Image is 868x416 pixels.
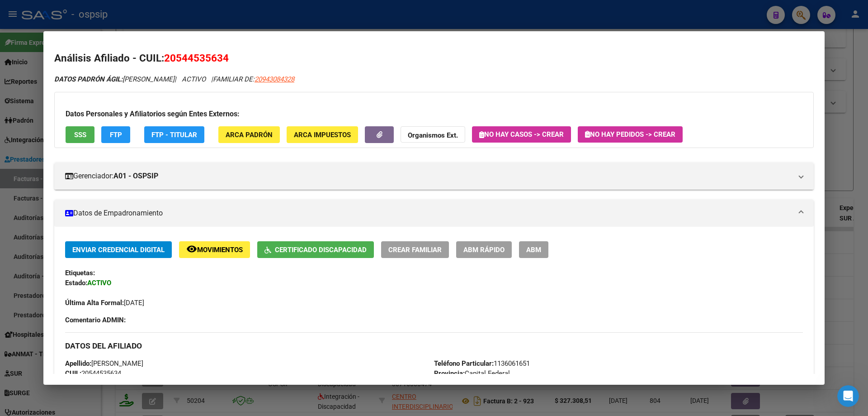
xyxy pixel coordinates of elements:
strong: Teléfono Particular: [434,359,494,368]
mat-icon: remove_red_eye [186,244,197,254]
span: 20544535634 [164,52,229,64]
span: Enviar Credencial Digital [72,246,165,254]
span: SSS [74,131,86,139]
span: [PERSON_NAME] [54,75,175,83]
span: ARCA Impuestos [294,131,351,139]
strong: CUIL: [65,369,81,378]
span: Capital Federal [434,369,510,378]
span: FAMILIAR DE: [213,75,294,83]
span: FTP [110,131,122,139]
button: ARCA Impuestos [287,126,358,143]
button: No hay casos -> Crear [472,126,571,143]
button: Crear Familiar [381,241,449,258]
h3: DATOS DEL AFILIADO [65,341,803,351]
span: 1136061651 [434,359,530,368]
span: [DATE] [65,299,144,307]
strong: Provincia: [434,369,465,378]
span: Crear Familiar [388,246,442,254]
span: FTP - Titular [151,131,197,139]
strong: A01 - OSPSIP [113,171,158,182]
strong: Última Alta Formal: [65,299,124,307]
span: [PERSON_NAME] [65,359,143,368]
span: Certificado Discapacidad [275,246,367,254]
button: Organismos Ext. [401,126,465,143]
strong: Etiquetas: [65,269,95,277]
iframe: Intercom live chat [837,385,859,407]
span: 20544535634 [65,369,121,378]
strong: Estado: [65,279,87,287]
button: No hay Pedidos -> Crear [578,126,683,143]
mat-panel-title: Datos de Empadronamiento [65,208,792,219]
button: FTP [101,126,130,143]
button: FTP - Titular [144,126,204,143]
strong: ACTIVO [87,279,111,287]
span: Movimientos [197,246,243,254]
strong: Comentario ADMIN: [65,316,126,324]
button: ABM Rápido [456,241,512,258]
span: ABM Rápido [463,246,505,254]
span: No hay casos -> Crear [479,130,564,139]
span: ARCA Padrón [226,131,273,139]
strong: Apellido: [65,359,91,368]
i: | ACTIVO | [54,75,294,83]
button: Enviar Credencial Digital [65,241,172,258]
h2: Análisis Afiliado - CUIL: [54,51,814,66]
span: 20943084328 [255,75,294,83]
button: SSS [66,126,94,143]
button: Movimientos [179,241,250,258]
strong: Organismos Ext. [408,131,458,139]
mat-panel-title: Gerenciador: [65,171,792,182]
span: ABM [526,246,541,254]
button: ABM [519,241,548,258]
mat-expansion-panel-header: Gerenciador:A01 - OSPSIP [54,163,814,190]
button: ARCA Padrón [218,126,280,143]
strong: DATOS PADRÓN ÁGIL: [54,75,123,83]
span: No hay Pedidos -> Crear [585,130,675,139]
mat-expansion-panel-header: Datos de Empadronamiento [54,200,814,227]
button: Certificado Discapacidad [257,241,374,258]
h3: Datos Personales y Afiliatorios según Entes Externos: [66,109,802,120]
